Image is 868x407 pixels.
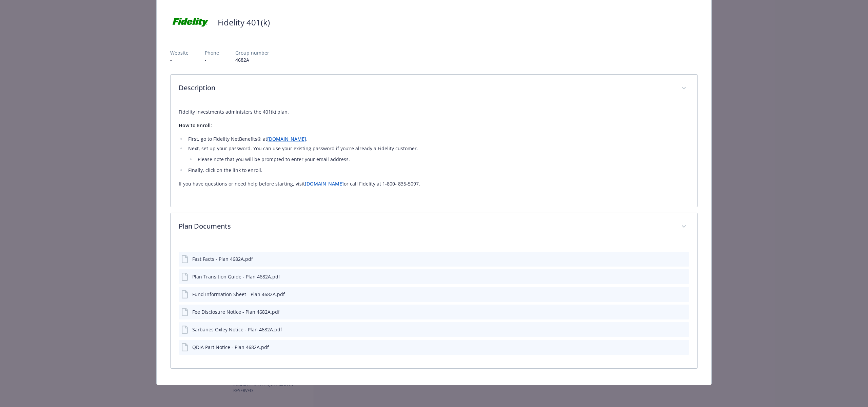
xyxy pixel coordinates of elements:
[205,56,219,63] p: -
[670,273,675,280] button: download file
[179,83,673,93] p: Description
[186,135,689,143] li: First, go to Fidelity NetBenefits® at .
[171,241,697,368] div: Plan Documents
[192,344,269,351] div: QDIA Part Notice - Plan 4682A.pdf
[235,56,269,63] p: 4682A
[179,180,689,188] p: If you have questions or need help before starting, visit or call Fidelity at 1-800- 835-5097.
[171,213,697,241] div: Plan Documents
[179,108,689,116] p: Fidelity Investments administers the 401(k) plan.
[218,17,270,28] h2: Fidelity 401(k)
[670,255,675,263] button: download file
[196,155,689,163] li: Please note that you will be prompted to enter your email address.
[267,136,306,142] a: [DOMAIN_NAME]
[192,308,280,315] div: Fee Disclosure Notice - Plan 4682A.pdf
[171,102,697,207] div: Description
[680,344,687,351] button: preview file
[171,75,697,102] div: Description
[670,291,675,298] button: download file
[192,326,282,333] div: Sarbanes Oxley Notice - Plan 4682A.pdf
[170,12,211,33] img: Fidelity Investments
[170,49,189,56] p: Website
[670,344,675,351] button: download file
[680,255,687,263] button: preview file
[170,56,189,63] p: -
[305,180,344,187] a: [DOMAIN_NAME]
[670,326,675,333] button: download file
[235,49,269,56] p: Group number
[192,291,285,298] div: Fund Information Sheet - Plan 4682A.pdf
[179,122,212,129] strong: How to Enroll:
[192,255,253,263] div: Fast Facts - Plan 4682A.pdf
[192,273,280,280] div: Plan Transition Guide - Plan 4682A.pdf
[680,273,687,280] button: preview file
[179,221,673,231] p: Plan Documents
[680,291,687,298] button: preview file
[205,49,219,56] p: Phone
[680,326,687,333] button: preview file
[186,166,689,174] li: Finally, click on the link to enroll.
[186,144,689,163] li: Next, set up your password. You can use your existing password if you’re already a Fidelity custo...
[670,308,675,315] button: download file
[680,308,687,315] button: preview file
